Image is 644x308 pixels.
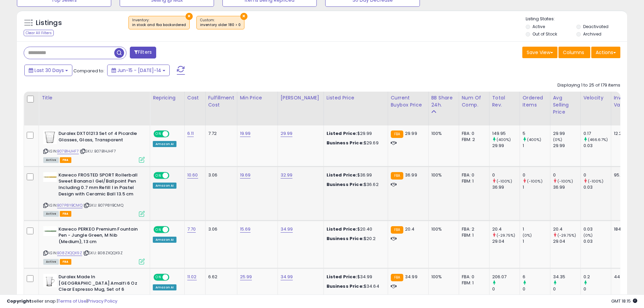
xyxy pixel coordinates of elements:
div: FBA: 0 [462,172,484,178]
div: 29.04 [492,238,520,244]
img: 11UTZDXMMxS._SL40_.jpg [43,226,57,236]
a: 25.99 [240,274,252,280]
small: FBA [391,274,403,281]
button: Jun-15 - [DATE]-14 [107,65,170,76]
div: 206.07 [492,274,520,280]
div: 29.99 [553,143,580,149]
div: 29.04 [553,238,580,244]
div: $20.2 [327,236,383,242]
div: 184.80 [614,226,631,232]
div: $36.62 [327,182,383,188]
span: All listings currently available for purchase on Amazon [43,259,59,265]
div: 5 [523,131,550,137]
div: 0.03 [583,238,611,244]
small: (-100%) [588,179,603,184]
a: 19.69 [240,172,251,179]
div: 3.06 [208,226,232,232]
div: 36.99 [492,184,520,190]
div: Current Buybox Price [391,94,426,109]
a: 34.99 [281,226,293,233]
b: Listed Price: [327,274,357,280]
div: $20.40 [327,226,383,232]
div: 12.22 [614,131,631,137]
a: 34.99 [281,274,293,280]
div: 44.08 [614,274,631,280]
span: Jun-15 - [DATE]-14 [117,67,161,74]
div: 1 [523,238,550,244]
div: Clear All Filters [24,30,54,36]
div: 0 [492,286,520,292]
div: $34.99 [327,274,383,280]
div: 1 [523,226,550,232]
b: Listed Price: [327,172,357,178]
span: OFF [168,227,179,232]
div: 100% [431,274,454,280]
div: $29.69 [327,140,383,146]
img: 215Q9xpo9DL._SL40_.jpg [43,172,57,182]
label: Active [532,24,545,29]
div: 0.17 [583,131,611,137]
div: 1 [523,184,550,190]
div: FBM: 1 [462,178,484,184]
div: 6 [523,274,550,280]
div: 0 [523,286,550,292]
div: FBA: 2 [462,226,484,232]
label: Out of Stock [532,31,557,37]
a: Privacy Policy [88,298,117,304]
div: 3.06 [208,172,232,178]
div: 0.2 [583,274,611,280]
span: FBA [60,211,71,217]
div: 1 [523,143,550,149]
b: Business Price: [327,181,364,188]
span: All listings currently available for purchase on Amazon [43,211,59,217]
span: OFF [168,275,179,280]
div: Min Price [240,94,275,101]
div: FBA: 0 [462,131,484,137]
span: OFF [168,131,179,137]
span: | SKU: B07B1HJHF7 [80,148,116,154]
div: BB Share 24h. [431,94,456,109]
div: 20.4 [553,226,580,232]
a: B07B1HJHF7 [57,148,79,154]
a: 29.99 [281,130,293,137]
small: FBA [391,226,403,234]
span: 34.99 [405,274,418,280]
a: 32.99 [281,172,293,179]
small: FBA [391,131,403,138]
div: 149.95 [492,131,520,137]
div: FBA: 0 [462,274,484,280]
div: Listed Price [327,94,385,101]
div: ASIN: [43,172,145,216]
a: 7.70 [187,226,196,233]
div: FBM: 1 [462,280,484,286]
div: 95.40 [614,172,631,178]
div: seller snap | | [7,298,117,305]
div: $29.99 [327,131,383,137]
div: Fulfillment Cost [208,94,234,109]
div: 36.99 [553,184,580,190]
b: Business Price: [327,235,364,242]
b: Listed Price: [327,130,357,137]
div: $34.64 [327,283,383,289]
a: 11.02 [187,274,197,280]
div: 100% [431,131,454,137]
div: Ordered Items [523,94,547,109]
b: Duralex DXT01213 Set of 4 Picardie Glasses, Glass, Transparent [58,131,141,145]
b: Business Price: [327,140,364,146]
div: 0 [583,286,611,292]
h5: Listings [36,18,62,28]
div: 0 [553,286,580,292]
span: | SKU: B07P8YBCMQ [84,203,123,208]
button: Save View [522,47,557,58]
small: (400%) [527,137,542,142]
div: inventory older 180 > 0 [200,23,241,27]
div: Inv. value [614,94,634,109]
div: Amazon AI [153,183,176,189]
span: 2025-08-14 18:15 GMT [611,298,637,304]
b: Duralex Made In [GEOGRAPHIC_DATA] Amalfi 6 Oz Clear Espresso Mug, Set of 6 [58,274,141,294]
span: Compared to: [73,68,104,74]
div: Velocity [583,94,608,101]
span: ON [154,172,163,178]
small: (0%) [583,233,593,238]
b: Kaweco FROSTED SPORT Rollerball Sweet Banana I Gel/Ballpoint Pen Including 0.7 mm Refill I in Pas... [58,172,141,199]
